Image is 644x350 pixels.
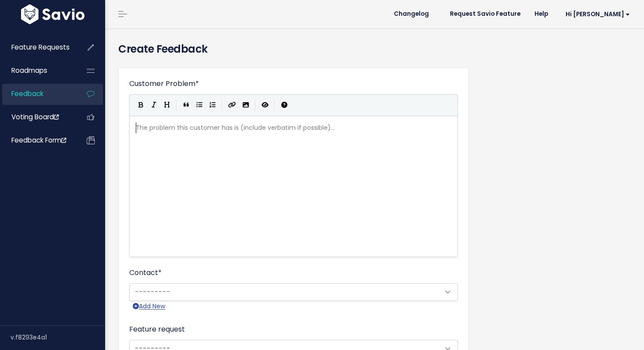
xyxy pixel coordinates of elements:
button: Markdown Guide [278,99,291,112]
button: Italic [147,99,160,112]
a: Hi [PERSON_NAME] [555,7,637,21]
span: Hi [PERSON_NAME] [566,11,630,18]
button: Generic List [193,99,206,112]
span: Feedback [11,89,43,98]
a: Roadmaps [2,61,73,81]
label: Contact [129,268,162,278]
i: | [274,100,275,111]
button: Bold [134,99,147,112]
label: Feature request [129,324,185,335]
span: Feedback form [11,136,66,145]
a: Feedback form [2,130,73,150]
a: Add New [133,301,165,312]
a: Request Savio Feature [443,7,527,21]
span: Roadmaps [11,66,47,75]
i: | [176,100,177,111]
span: Changelog [394,11,429,17]
button: Numbered List [206,99,219,112]
a: Voting Board [2,107,73,127]
button: Create Link [225,99,239,112]
span: Voting Board [11,112,59,121]
button: Import an image [239,99,252,112]
span: Feature Requests [11,43,70,52]
i: | [255,100,256,111]
a: Feature Requests [2,37,73,57]
a: Help [527,7,555,21]
i: | [222,100,223,111]
label: Customer Problem [129,79,199,89]
div: v.f8293e4a1 [11,326,105,349]
img: logo-white.9d6f32f41409.svg [19,4,87,24]
button: Heading [160,99,173,112]
button: Toggle Preview [258,99,272,112]
a: Feedback [2,84,73,104]
button: Quote [180,99,193,112]
h4: Create Feedback [118,41,631,57]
